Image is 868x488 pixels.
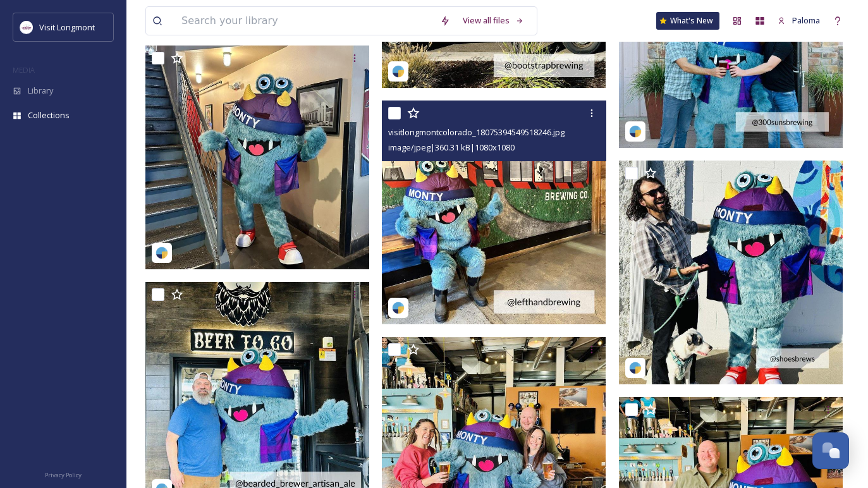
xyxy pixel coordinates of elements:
[456,8,530,33] a: View all files
[45,471,82,479] span: Privacy Policy
[656,12,719,30] a: What's New
[392,65,405,78] img: snapsea-logo.png
[388,142,515,153] span: image/jpeg | 360.31 kB | 1080 x 1080
[771,8,826,33] a: Paloma
[619,161,843,384] img: visitlongmontcolorado_18023237732248226.jpg
[13,65,35,75] span: MEDIA
[629,125,642,138] img: snapsea-logo.png
[382,101,606,324] img: visitlongmontcolorado_18075394549518246.jpg
[28,109,70,121] span: Collections
[28,85,53,97] span: Library
[392,302,405,314] img: snapsea-logo.png
[156,247,168,259] img: snapsea-logo.png
[388,126,565,138] span: visitlongmontcolorado_18075394549518246.jpg
[792,15,820,26] span: Paloma
[812,432,849,469] button: Open Chat
[20,21,33,34] img: longmont.jpg
[45,467,82,482] a: Privacy Policy
[175,7,434,35] input: Search your library
[39,21,95,33] span: Visit Longmont
[629,362,642,374] img: snapsea-logo.png
[145,46,369,269] img: visitlongmontcolorado_18019995476624090.jpg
